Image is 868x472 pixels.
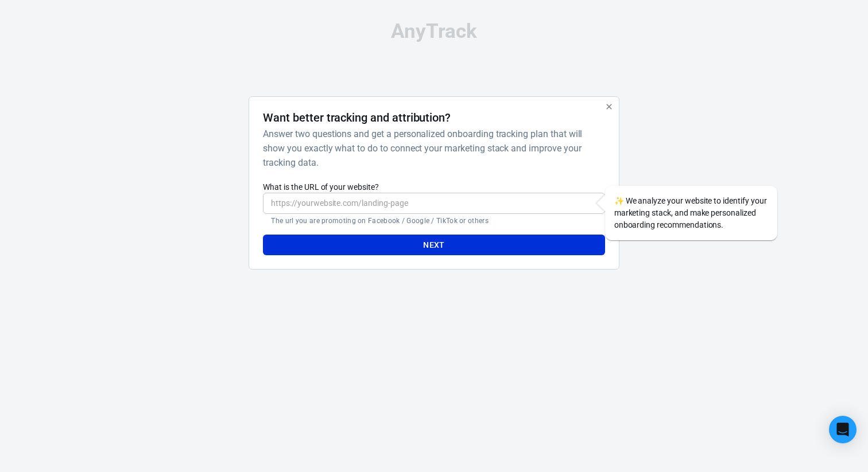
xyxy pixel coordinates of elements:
div: AnyTrack [147,21,721,41]
span: sparkles [614,196,624,205]
h6: Answer two questions and get a personalized onboarding tracking plan that will show you exactly w... [263,127,600,170]
input: https://yourwebsite.com/landing-page [263,193,604,214]
h4: Want better tracking and attribution? [263,111,451,124]
label: What is the URL of your website? [263,181,604,193]
div: We analyze your website to identify your marketing stack, and make personalized onboarding recomm... [605,186,777,240]
div: Open Intercom Messenger [829,416,857,443]
button: Next [263,235,604,256]
p: The url you are promoting on Facebook / Google / TikTok or others [271,216,596,225]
